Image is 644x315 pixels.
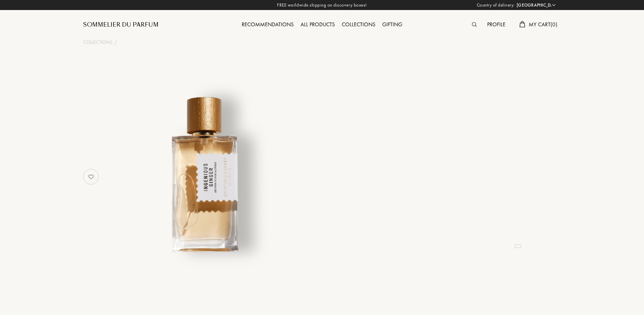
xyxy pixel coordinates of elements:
a: Collections [83,39,112,46]
div: Gifting [379,20,406,29]
img: search_icn.svg [472,22,477,27]
img: cart.svg [519,21,525,27]
span: Country of delivery: [477,2,515,9]
a: Recommendations [238,21,297,28]
div: Recommendations [238,20,297,29]
a: Profile [484,21,509,28]
a: Collections [338,21,379,28]
div: Collections [338,20,379,29]
div: All products [297,20,338,29]
span: My Cart ( 0 ) [529,21,557,28]
img: undefined undefined [117,88,288,259]
a: Sommelier du Parfum [83,21,159,29]
div: / [114,39,117,46]
a: All products [297,21,338,28]
img: no_like_p.png [84,170,98,184]
div: Profile [484,20,509,29]
a: Gifting [379,21,406,28]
